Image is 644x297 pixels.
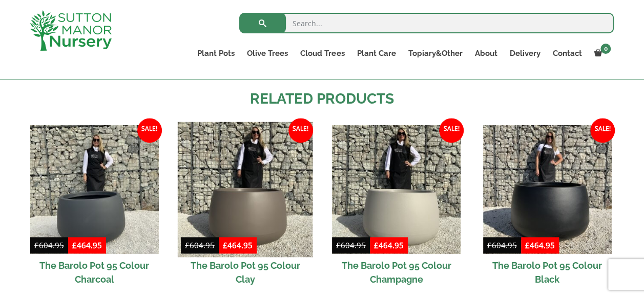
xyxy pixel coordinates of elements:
[30,125,159,254] img: The Barolo Pot 95 Colour Charcoal
[525,240,530,250] span: £
[181,125,309,291] a: Sale! The Barolo Pot 95 Colour Clay
[72,240,77,250] span: £
[288,118,313,143] span: Sale!
[487,240,517,250] bdi: 604.95
[294,46,350,61] a: Cloud Trees
[503,46,546,61] a: Delivery
[402,46,468,61] a: Topiary&Other
[34,240,64,250] bdi: 604.95
[241,46,294,61] a: Olive Trees
[483,125,612,291] a: Sale! The Barolo Pot 95 Colour Black
[34,240,39,250] span: £
[137,118,162,143] span: Sale!
[185,240,215,250] bdi: 604.95
[336,240,366,250] bdi: 604.95
[185,240,190,250] span: £
[483,125,612,254] img: The Barolo Pot 95 Colour Black
[332,254,461,291] h2: The Barolo Pot 95 Colour Champagne
[332,125,461,291] a: Sale! The Barolo Pot 95 Colour Champagne
[590,118,615,143] span: Sale!
[588,46,614,61] a: 0
[178,122,313,258] img: The Barolo Pot 95 Colour Clay
[72,240,102,250] bdi: 464.95
[483,254,612,291] h2: The Barolo Pot 95 Colour Black
[30,10,112,51] img: logo
[223,240,253,250] bdi: 464.95
[374,240,404,250] bdi: 464.95
[487,240,492,250] span: £
[374,240,379,250] span: £
[332,125,461,254] img: The Barolo Pot 95 Colour Champagne
[223,240,227,250] span: £
[336,240,341,250] span: £
[546,46,588,61] a: Contact
[181,254,309,291] h2: The Barolo Pot 95 Colour Clay
[30,254,159,291] h2: The Barolo Pot 95 Colour Charcoal
[30,125,159,291] a: Sale! The Barolo Pot 95 Colour Charcoal
[191,46,241,61] a: Plant Pots
[350,46,402,61] a: Plant Care
[30,88,614,110] h2: Related products
[468,46,503,61] a: About
[239,13,614,33] input: Search...
[525,240,555,250] bdi: 464.95
[439,118,464,143] span: Sale!
[600,44,611,54] span: 0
